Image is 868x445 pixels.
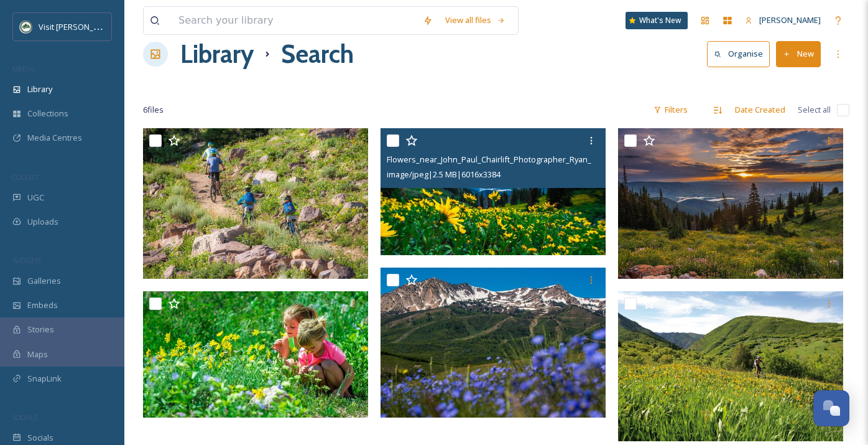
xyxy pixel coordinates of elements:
[172,7,417,34] input: Search your library
[12,64,34,73] span: MEDIA
[180,35,254,73] a: Library
[798,104,831,116] span: Select all
[813,390,849,426] button: Open Chat
[27,275,61,287] span: Galleries
[12,256,41,265] span: WIDGETS
[27,108,68,119] span: Collections
[626,12,688,29] a: What's New
[39,21,118,32] span: Visit [PERSON_NAME]
[729,98,792,122] div: Date Created
[439,8,512,32] a: View all files
[27,349,48,360] span: Maps
[387,169,501,180] span: image/jpeg | 2.5 MB | 6016 x 3384
[27,299,58,311] span: Embeds
[281,35,354,73] h1: Search
[707,41,776,67] a: Organise
[27,373,62,385] span: SnapLink
[776,41,821,67] button: New
[647,98,694,122] div: Filters
[618,291,843,442] img: guy2.jpg
[12,172,39,182] span: COLLECT
[27,216,58,228] span: Uploads
[143,128,368,279] img: Mountain_biking_through_wildflowers.jpg
[143,104,164,116] span: 6 file s
[143,291,368,418] img: flowers_.JPG
[381,268,606,418] img: rlt_8211_flowers_with_june_mountain.JPG
[387,153,645,165] span: Flowers_near_John_Paul_Chairlift_Photographer_Ryan_Thompson.jpg
[381,128,606,255] img: Flowers_near_John_Paul_Chairlift_Photographer_Ryan_Thompson.jpg
[27,83,52,95] span: Library
[12,413,37,422] span: SOCIALS
[27,192,44,204] span: UGC
[759,14,821,26] span: [PERSON_NAME]
[20,21,32,33] img: Unknown.png
[27,324,54,335] span: Stories
[739,8,827,32] a: [PERSON_NAME]
[27,132,82,144] span: Media Centres
[27,432,53,444] span: Socials
[618,128,843,279] img: RLT_0395.jpg
[707,41,770,67] button: Organise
